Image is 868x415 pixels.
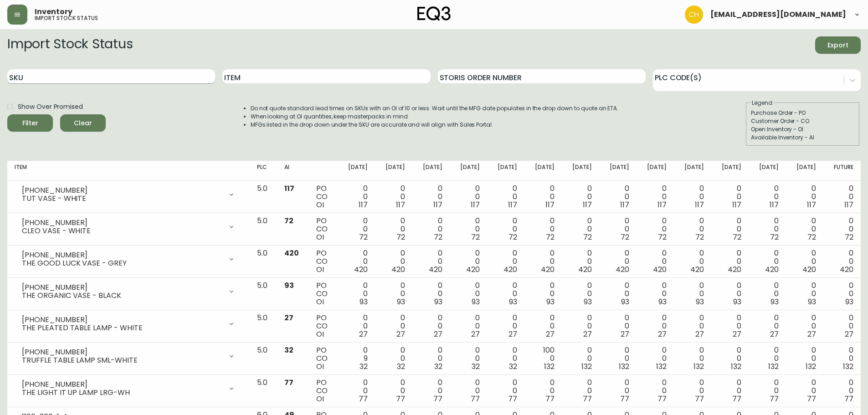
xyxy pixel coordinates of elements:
span: 27 [471,329,480,339]
span: Clear [67,118,98,129]
button: Export [815,36,861,54]
span: 420 [616,264,629,275]
span: 93 [808,297,816,307]
span: 27 [434,329,442,339]
div: [PHONE_NUMBER] [22,380,222,389]
th: [DATE] [338,161,375,181]
span: 117 [396,200,405,210]
div: 0 0 [494,184,517,209]
span: 72 [434,232,442,242]
span: 420 [541,264,555,275]
span: 420 [466,264,480,275]
div: 0 0 [494,249,517,274]
span: 132 [731,361,741,372]
th: [DATE] [711,161,749,181]
div: TUT VASE - WHITE [22,195,222,203]
div: PO CO [316,346,330,371]
div: 0 0 [457,249,480,274]
div: 0 0 [569,314,592,338]
span: 420 [728,264,741,275]
div: 0 0 [345,217,368,241]
div: 0 0 [606,217,629,241]
span: 77 [770,394,779,404]
div: 0 0 [606,379,629,403]
div: 0 0 [345,184,368,209]
div: 0 0 [719,346,741,371]
div: 0 0 [719,282,741,306]
div: 0 0 [644,379,667,403]
div: 0 0 [345,282,368,306]
legend: Legend [751,99,773,107]
div: 0 0 [644,217,667,241]
th: [DATE] [450,161,487,181]
span: 32 [472,361,480,372]
div: 0 0 [756,379,779,403]
div: 0 0 [420,217,442,241]
span: 77 [844,394,853,404]
div: 0 0 [382,217,405,241]
span: 93 [696,297,704,307]
div: 0 0 [420,184,442,209]
div: 0 0 [644,282,667,306]
span: 132 [843,361,853,372]
th: [DATE] [375,161,412,181]
div: 0 0 [793,249,816,274]
span: 93 [546,297,555,307]
th: Future [823,161,861,181]
span: 72 [396,232,405,242]
span: 420 [802,264,816,275]
div: 0 0 [532,184,555,209]
div: Customer Order - CO [751,117,855,125]
div: 0 0 [457,282,480,306]
span: 117 [844,200,853,210]
span: 93 [845,297,853,307]
span: 420 [503,264,517,275]
span: 420 [284,248,299,258]
div: 0 0 [494,282,517,306]
span: 72 [359,232,368,242]
span: 72 [807,232,816,242]
div: 0 0 [831,346,853,371]
span: Export [822,40,853,51]
img: logo [417,6,451,21]
div: 0 0 [382,379,405,403]
span: 93 [621,297,629,307]
th: [DATE] [749,161,786,181]
span: 27 [770,329,779,339]
span: OI [316,200,324,210]
span: 93 [584,297,592,307]
span: 72 [658,232,667,242]
span: 27 [546,329,555,339]
span: 420 [354,264,368,275]
span: 117 [620,200,629,210]
h2: Import Stock Status [7,36,133,54]
div: 0 0 [681,346,704,371]
div: 0 0 [756,314,779,338]
div: 0 0 [569,217,592,241]
div: 0 0 [831,379,853,403]
span: 77 [732,394,741,404]
span: 27 [359,329,368,339]
span: 132 [656,361,667,372]
span: 77 [545,394,555,404]
div: 0 0 [681,217,704,241]
div: 0 0 [681,314,704,338]
div: 0 0 [644,346,667,371]
td: 5.0 [250,181,277,213]
div: 0 0 [420,379,442,403]
div: 0 0 [793,314,816,338]
div: 0 0 [569,379,592,403]
span: 72 [471,232,480,242]
th: [DATE] [562,161,599,181]
div: [PHONE_NUMBER]THE ORGANIC VASE - BLACK [15,282,242,302]
span: 77 [657,394,667,404]
span: 93 [770,297,779,307]
span: 117 [359,200,368,210]
div: 0 0 [606,314,629,338]
div: 0 0 [793,346,816,371]
span: 27 [284,313,293,323]
div: 0 0 [420,314,442,338]
div: 0 0 [382,346,405,371]
span: 93 [397,297,405,307]
span: 77 [433,394,442,404]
